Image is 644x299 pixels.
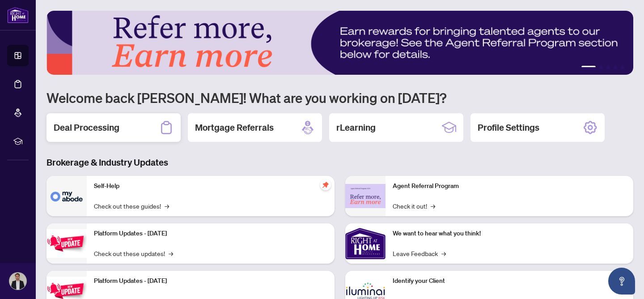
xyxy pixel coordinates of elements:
span: → [169,248,173,258]
img: Profile Icon [9,273,26,290]
img: Platform Updates - July 21, 2025 [47,229,87,257]
p: Agent Referral Program [393,181,626,191]
button: 5 [621,66,624,69]
a: Check it out!→ [393,201,435,211]
h2: Mortgage Referrals [195,121,274,134]
h2: rLearning [336,121,376,134]
span: pushpin [320,179,331,190]
span: → [165,201,169,211]
span: → [431,201,435,211]
a: Check out these updates!→ [94,248,173,258]
img: Self-Help [47,176,87,216]
img: Slide 0 [47,11,633,75]
h1: Welcome back [PERSON_NAME]! What are you working on [DATE]? [47,89,633,106]
p: We want to hear what you think! [393,229,626,239]
button: 4 [614,66,617,69]
p: Platform Updates - [DATE] [94,229,327,239]
p: Identify your Client [393,276,626,286]
img: logo [7,7,29,23]
button: 1 [581,66,596,69]
a: Check out these guides!→ [94,201,169,211]
h2: Deal Processing [54,121,119,134]
h2: Profile Settings [478,121,539,134]
img: Agent Referral Program [345,184,386,209]
button: Open asap [608,268,635,295]
span: → [441,248,446,258]
button: 3 [606,66,610,69]
img: We want to hear what you think! [345,223,386,264]
button: 2 [599,66,603,69]
a: Leave Feedback→ [393,248,446,258]
p: Self-Help [94,181,327,191]
h3: Brokerage & Industry Updates [47,156,633,169]
p: Platform Updates - [DATE] [94,276,327,286]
